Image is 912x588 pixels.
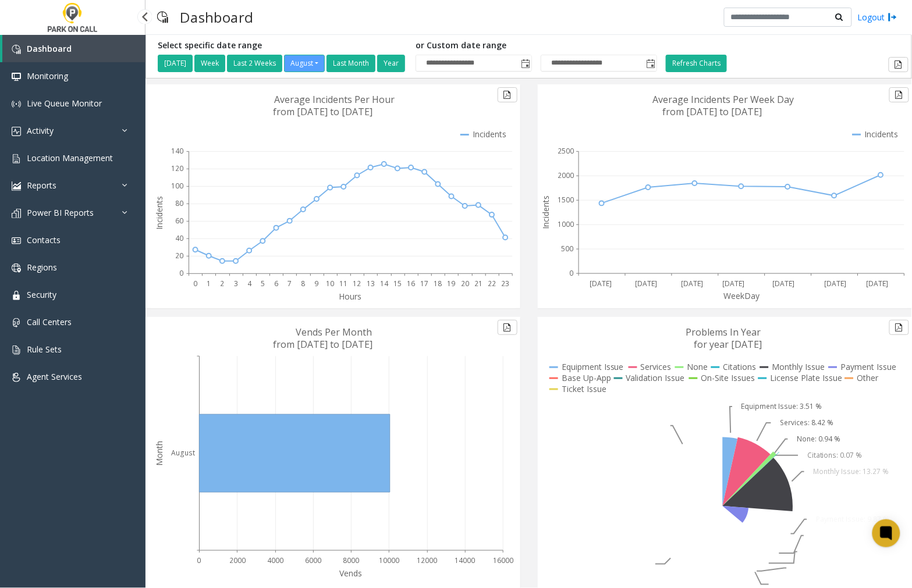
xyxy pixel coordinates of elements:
[635,279,657,288] text: [DATE]
[27,316,72,327] span: Call Centers
[857,372,879,383] text: Other
[461,279,469,288] text: 20
[274,338,373,351] text: from [DATE] to [DATE]
[889,57,909,72] button: Export to pdf
[540,196,551,230] text: Incidents
[247,279,252,288] text: 4
[193,279,197,288] text: 0
[353,279,361,288] text: 12
[687,361,708,372] text: None
[682,279,704,288] text: [DATE]
[12,45,21,54] img: 'icon'
[326,279,334,288] text: 10
[154,196,165,230] text: Incidents
[339,291,362,302] text: Hours
[175,198,183,208] text: 80
[27,262,57,273] span: Regions
[340,568,363,579] text: Vends
[229,555,246,565] text: 2000
[315,279,319,288] text: 9
[27,207,94,218] span: Power BI Reports
[296,326,372,338] text: Vends Per Month
[558,170,574,180] text: 2000
[12,127,21,136] img: 'icon'
[367,279,375,288] text: 13
[772,361,825,372] text: Monthly Issue
[686,326,761,338] text: Problems In Year
[694,338,762,351] text: for year [DATE]
[154,441,165,466] text: Month
[171,163,183,173] text: 120
[175,251,183,261] text: 20
[741,402,822,412] text: Equipment Issue: 3.51 %
[561,244,573,254] text: 500
[420,279,428,288] text: 17
[455,555,475,565] text: 14000
[12,291,21,300] img: 'icon'
[558,146,574,156] text: 2500
[562,372,611,383] text: Base Up-App
[12,263,21,273] img: 'icon'
[519,55,531,72] span: Toggle popup
[641,361,672,372] text: Services
[722,279,744,288] text: [DATE]
[288,279,292,288] text: 7
[305,555,321,565] text: 6000
[867,279,889,288] text: [DATE]
[2,35,146,62] a: Dashboard
[27,70,68,81] span: Monitoring
[12,99,21,109] img: 'icon'
[227,55,282,72] button: Last 2 Weeks
[284,55,325,72] button: August
[562,383,606,394] text: Ticket Issue
[207,279,211,288] text: 1
[261,279,265,288] text: 5
[416,41,657,51] h5: or Custom date range
[158,55,193,72] button: [DATE]
[771,372,843,383] text: License Plate Issue
[274,105,373,118] text: from [DATE] to [DATE]
[825,279,847,288] text: [DATE]
[813,467,889,477] text: Monthly Issue: 13.27 %
[797,434,840,444] text: None: 0.94 %
[816,515,890,525] text: Payment Issue: 9.87 %
[27,344,62,355] span: Rule Sets
[434,279,442,288] text: 18
[27,125,54,136] span: Activity
[407,279,415,288] text: 16
[780,418,833,428] text: Services: 8.42 %
[158,41,407,51] h5: Select specific date range
[12,345,21,355] img: 'icon'
[327,55,375,72] button: Last Month
[175,216,183,226] text: 60
[773,279,795,288] text: [DATE]
[498,320,517,335] button: Export to pdf
[267,555,283,565] text: 4000
[343,555,360,565] text: 8000
[644,55,657,72] span: Toggle popup
[12,181,21,191] img: 'icon'
[865,129,899,140] text: Incidents
[393,279,402,288] text: 15
[501,279,509,288] text: 23
[234,279,238,288] text: 3
[274,279,278,288] text: 6
[175,233,183,243] text: 40
[171,146,183,156] text: 140
[653,93,794,106] text: Average Incidents Per Week Day
[220,279,224,288] text: 2
[590,279,612,288] text: [DATE]
[666,55,727,72] button: Refresh Charts
[488,279,496,288] text: 22
[562,361,624,372] text: Equipment Issue
[301,279,305,288] text: 8
[12,318,21,327] img: 'icon'
[27,234,61,245] span: Contacts
[807,451,863,461] text: Citations: 0.07 %
[569,269,573,279] text: 0
[723,361,757,372] text: Citations
[12,154,21,163] img: 'icon'
[27,371,82,382] span: Agent Services
[558,195,574,205] text: 1500
[858,11,897,23] a: Logout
